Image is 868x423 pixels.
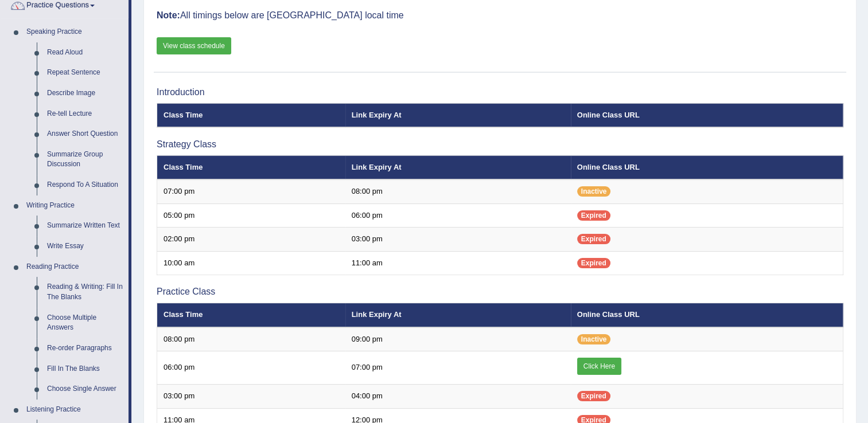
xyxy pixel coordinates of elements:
[577,210,610,221] span: Expired
[157,10,180,20] b: Note:
[157,139,843,150] h3: Strategy Class
[157,385,345,409] td: 03:00 pm
[345,179,571,203] td: 08:00 pm
[21,22,129,42] a: Speaking Practice
[157,37,231,54] a: View class schedule
[345,327,571,351] td: 09:00 pm
[42,359,129,379] a: Fill In The Blanks
[157,228,345,252] td: 02:00 pm
[157,155,345,179] th: Class Time
[42,379,129,399] a: Choose Single Answer
[577,391,610,401] span: Expired
[571,103,843,127] th: Online Class URL
[157,287,843,297] h3: Practice Class
[157,10,843,21] h3: All timings below are [GEOGRAPHIC_DATA] local time
[577,334,611,344] span: Inactive
[345,385,571,409] td: 04:00 pm
[345,251,571,275] td: 11:00 am
[42,42,129,63] a: Read Aloud
[42,83,129,104] a: Describe Image
[42,308,129,338] a: Choose Multiple Answers
[157,251,345,275] td: 10:00 am
[577,358,621,375] a: Click Here
[157,303,345,327] th: Class Time
[571,303,843,327] th: Online Class URL
[157,103,345,127] th: Class Time
[42,236,129,257] a: Write Essay
[21,257,129,277] a: Reading Practice
[157,203,345,228] td: 05:00 pm
[577,234,610,244] span: Expired
[571,155,843,179] th: Online Class URL
[345,103,571,127] th: Link Expiry At
[42,216,129,236] a: Summarize Written Text
[345,303,571,327] th: Link Expiry At
[42,104,129,124] a: Re-tell Lecture
[345,228,571,252] td: 03:00 pm
[345,351,571,385] td: 07:00 pm
[345,203,571,228] td: 06:00 pm
[577,258,610,268] span: Expired
[42,175,129,195] a: Respond To A Situation
[21,195,129,216] a: Writing Practice
[345,155,571,179] th: Link Expiry At
[157,179,345,203] td: 07:00 pm
[42,144,129,175] a: Summarize Group Discussion
[42,277,129,307] a: Reading & Writing: Fill In The Blanks
[42,62,129,83] a: Repeat Sentence
[157,87,843,97] h3: Introduction
[577,186,611,197] span: Inactive
[42,124,129,144] a: Answer Short Question
[157,351,345,385] td: 06:00 pm
[21,399,129,420] a: Listening Practice
[157,327,345,351] td: 08:00 pm
[42,338,129,359] a: Re-order Paragraphs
